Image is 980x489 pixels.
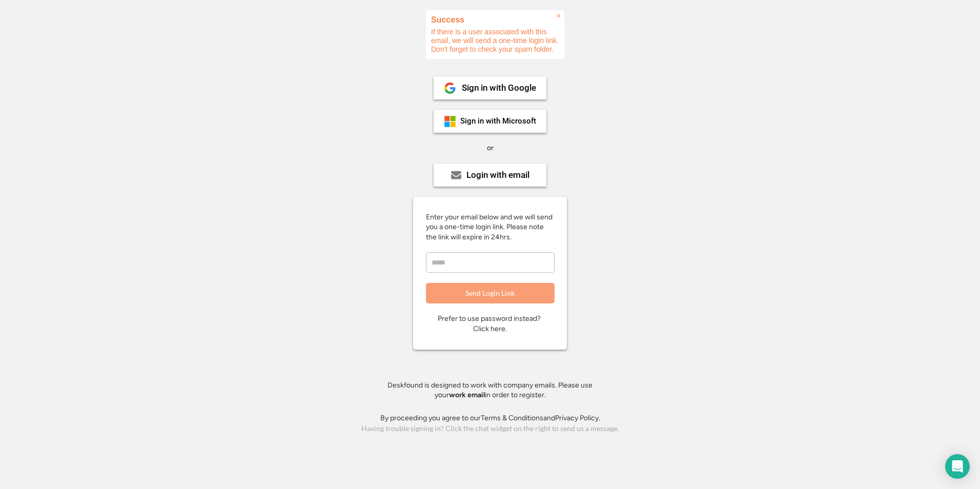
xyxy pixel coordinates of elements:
[449,391,485,399] strong: work email
[375,380,605,400] div: Deskfound is designed to work with company emails. Please use your in order to register.
[557,12,561,21] span: ×
[380,413,600,423] div: By proceeding you agree to our and
[462,84,536,92] div: Sign in with Google
[555,414,600,422] a: Privacy Policy.
[460,117,536,125] div: Sign in with Microsoft
[426,10,564,59] div: If there is a user associated with this email, we will send a one-time login link. Don't forget t...
[444,115,456,128] img: ms-symbollockup_mssymbol_19.png
[487,143,494,153] div: or
[466,171,529,179] div: Login with email
[426,212,554,242] div: Enter your email below and we will send you a one-time login link. Please note the link will expi...
[426,283,555,303] button: Send Login Link
[438,314,542,334] div: Prefer to use password instead? Click here.
[431,15,559,24] h2: Success
[444,82,456,94] img: 1024px-Google__G__Logo.svg.png
[481,414,543,422] a: Terms & Conditions
[945,454,970,479] div: Open Intercom Messenger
